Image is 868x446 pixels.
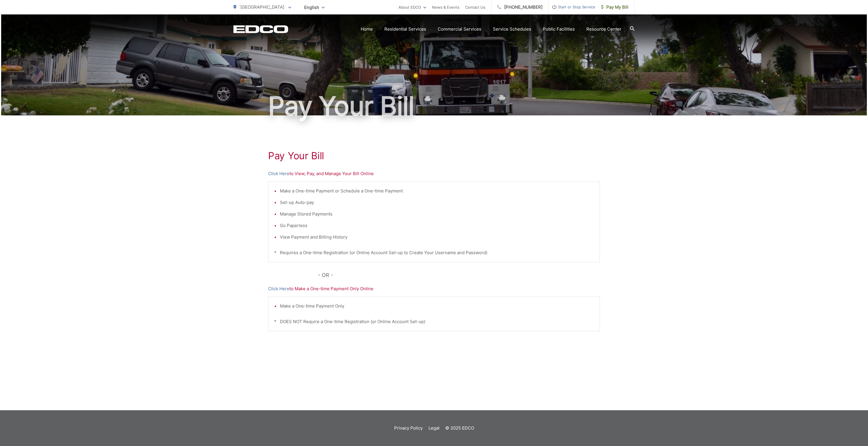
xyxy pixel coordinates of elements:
a: Contact Us [465,4,485,11]
p: * Requires a One-time Registration (or Online Account Set-up to Create Your Username and Password) [274,249,594,256]
li: Make a One-time Payment or Schedule a One-time Payment [280,188,594,194]
h1: Pay Your Bill [233,92,635,121]
p: * DOES NOT Require a One-time Registration (or Online Account Set-up) [274,318,594,325]
a: EDCD logo. Return to the homepage. [233,25,288,33]
a: Click Here [268,170,289,177]
li: View Payment and Billing History [280,234,594,241]
li: Set-up Auto-pay [280,199,594,206]
a: Click Here [268,285,289,292]
p: to Make a One-time Payment Only Online [268,285,600,292]
li: Manage Stored Payments [280,211,594,218]
p: to View, Pay, and Manage Your Bill Online [268,170,600,177]
span: English [300,2,329,12]
a: Residential Services [384,26,426,33]
p: - OR - [318,271,600,280]
a: News & Events [432,4,459,11]
li: Make a One-time Payment Only [280,303,594,310]
a: Service Schedules [493,26,531,33]
li: Go Paperless [280,222,594,229]
p: © 2025 EDCO [445,425,474,432]
a: Home [361,26,373,33]
h1: Pay Your Bill [268,150,600,162]
a: Resource Center [586,26,621,33]
a: About EDCO [399,4,426,11]
span: Pay My Bill [601,4,628,11]
a: Privacy Policy [394,425,423,432]
a: Public Facilities [543,26,575,33]
a: Legal [429,425,439,432]
span: [GEOGRAPHIC_DATA] [240,4,284,10]
a: Commercial Services [438,26,481,33]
